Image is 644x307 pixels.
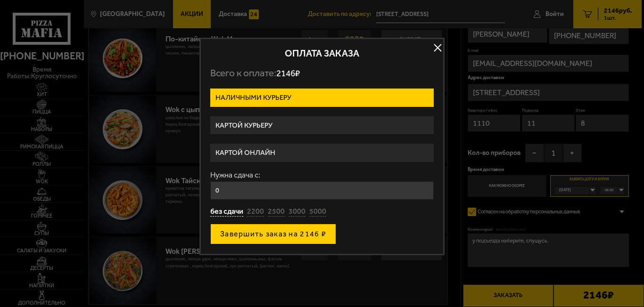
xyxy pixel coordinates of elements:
[210,67,434,79] p: Всего к оплате:
[210,48,434,58] h2: Оплата заказа
[247,207,264,217] button: 2200
[210,89,434,107] label: Наличными курьеру
[268,207,285,217] button: 2500
[276,68,300,79] span: 2146 ₽
[210,224,336,244] button: Завершить заказ на 2146 ₽
[210,207,243,217] button: без сдачи
[210,116,434,135] label: Картой курьеру
[309,207,326,217] button: 5000
[210,171,434,179] label: Нужна сдача с:
[210,144,434,162] label: Картой онлайн
[289,207,305,217] button: 3000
